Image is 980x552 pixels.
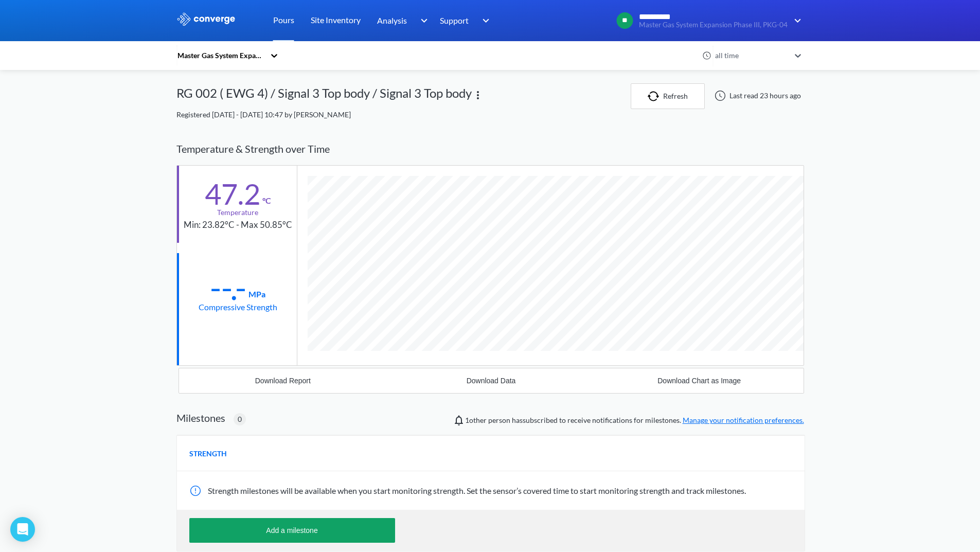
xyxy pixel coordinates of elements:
[702,51,711,60] img: icon-clock.svg
[440,14,469,27] span: Support
[476,14,492,27] img: downArrow.svg
[176,83,472,109] div: RG 002 ( EWG 4) / Signal 3 Top body / Signal 3 Top body
[217,207,258,218] div: Temperature
[595,368,804,393] button: Download Chart as Image
[189,448,227,459] span: STRENGTH
[712,50,790,61] div: all time
[255,377,311,385] div: Download Report
[639,21,788,29] span: Master Gas System Expansion Phase III, PKG-04
[377,14,407,27] span: Analysis
[208,486,746,495] span: Strength milestones will be available when you start monitoring strength. Set the sensor’s covere...
[453,414,465,426] img: notifications-icon.svg
[179,368,387,393] button: Download Report
[184,218,292,232] div: Min: 23.82°C - Max 50.85°C
[467,377,516,385] div: Download Data
[176,110,351,119] span: Registered [DATE] - [DATE] 10:47 by [PERSON_NAME]
[210,275,246,300] div: --.-
[788,14,804,27] img: downArrow.svg
[683,416,804,424] a: Manage your notification preferences.
[465,415,804,426] span: person has subscribed to receive notifications for milestones.
[648,91,663,101] img: icon-refresh.svg
[238,414,242,425] span: 0
[189,518,395,543] button: Add a milestone
[387,368,595,393] button: Download Data
[199,300,277,313] div: Compressive Strength
[205,181,260,207] div: 47.2
[414,14,430,27] img: downArrow.svg
[10,517,35,542] div: Open Intercom Messenger
[176,412,225,424] h2: Milestones
[657,377,741,385] div: Download Chart as Image
[176,50,265,61] div: Master Gas System Expansion Phase III, PKG-04
[176,12,236,26] img: logo_ewhite.svg
[631,83,705,109] button: Refresh
[176,133,804,165] div: Temperature & Strength over Time
[472,89,484,101] img: more.svg
[465,416,487,424] span: Faiz
[709,90,804,102] div: Last read 23 hours ago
